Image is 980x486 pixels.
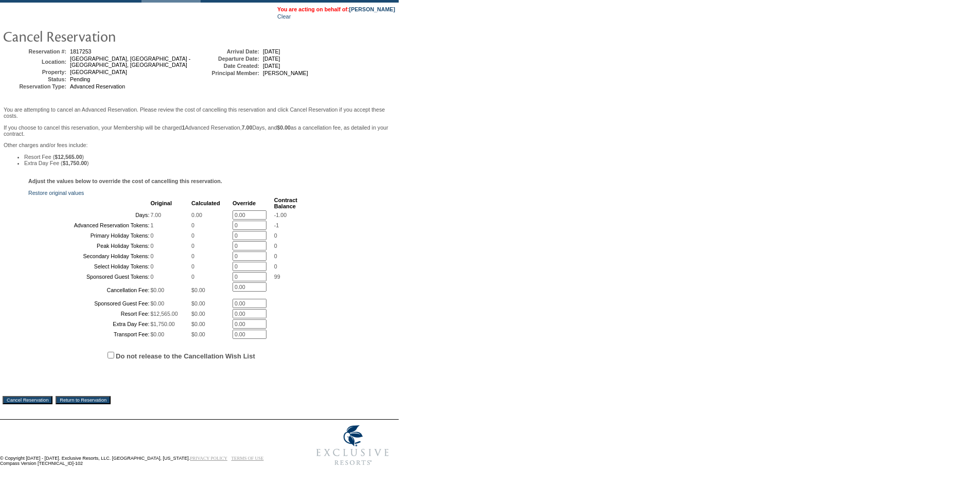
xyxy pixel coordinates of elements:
[263,56,280,62] span: [DATE]
[55,154,82,160] b: $12,565.00
[274,263,277,269] span: 0
[191,243,194,249] span: 0
[24,154,395,160] li: Resort Fee ( )
[191,331,205,337] span: $0.00
[28,190,84,196] a: Restore original values
[191,321,205,327] span: $0.00
[29,241,149,250] td: Peak Holiday Tokens:
[274,222,279,228] span: -1
[191,200,220,206] b: Calculated
[274,253,277,259] span: 0
[274,274,280,280] span: 99
[5,48,66,55] td: Reservation #:
[70,83,125,89] span: Advanced Reservation
[29,231,149,240] td: Primary Holiday Tokens:
[274,197,297,209] b: Contract Balance
[5,56,66,68] td: Location:
[191,287,205,293] span: $0.00
[263,70,308,76] span: [PERSON_NAME]
[191,300,205,307] span: $0.00
[28,178,222,184] b: Adjust the values below to override the cost of cancelling this reservation.
[29,251,149,261] td: Secondary Holiday Tokens:
[277,13,291,20] a: Clear
[150,311,177,317] span: $12,565.00
[277,124,291,131] b: $0.00
[274,232,277,239] span: 0
[198,56,259,62] td: Departure Date:
[56,396,111,404] input: Return to Reservation
[191,222,194,228] span: 0
[182,124,185,131] b: 1
[3,26,208,46] img: pgTtlCancelRes.gif
[191,253,194,259] span: 0
[5,76,66,82] td: Status:
[274,212,287,218] span: -1.00
[277,6,395,12] span: You are acting on behalf of:
[274,243,277,249] span: 0
[29,210,149,220] td: Days:
[4,106,395,119] p: You are attempting to cancel an Advanced Reservation. Please review the cost of cancelling this r...
[29,282,149,298] td: Cancellation Fee:
[191,232,194,239] span: 0
[70,69,127,75] span: [GEOGRAPHIC_DATA]
[263,63,280,69] span: [DATE]
[150,243,153,249] span: 0
[150,200,172,206] b: Original
[150,287,164,293] span: $0.00
[29,319,149,329] td: Extra Day Fee:
[307,420,399,471] img: Exclusive Resorts
[116,352,255,360] label: Do not release to the Cancellation Wish List
[29,262,149,271] td: Select Holiday Tokens:
[190,456,227,461] a: PRIVACY POLICY
[24,160,395,166] li: Extra Day Fee ( )
[29,330,149,339] td: Transport Fee:
[150,321,174,327] span: $1,750.00
[150,331,164,337] span: $0.00
[191,212,202,218] span: 0.00
[150,212,161,218] span: 7.00
[29,221,149,230] td: Advanced Reservation Tokens:
[150,263,153,269] span: 0
[150,222,153,228] span: 1
[5,69,66,75] td: Property:
[198,48,259,55] td: Arrival Date:
[4,124,395,137] p: If you choose to cancel this reservation, your Membership will be charged Advanced Reservation, D...
[70,76,90,82] span: Pending
[349,6,395,12] a: [PERSON_NAME]
[150,253,153,259] span: 0
[5,83,66,89] td: Reservation Type:
[29,299,149,308] td: Sponsored Guest Fee:
[3,396,52,404] input: Cancel Reservation
[29,309,149,318] td: Resort Fee:
[4,106,395,166] span: Other charges and/or fees include:
[150,274,153,280] span: 0
[70,48,92,55] span: 1817253
[233,200,256,206] b: Override
[29,272,149,281] td: Sponsored Guest Tokens:
[231,456,264,461] a: TERMS OF USE
[63,160,87,166] b: $1,750.00
[263,48,280,55] span: [DATE]
[198,63,259,69] td: Date Created:
[70,56,190,68] span: [GEOGRAPHIC_DATA], [GEOGRAPHIC_DATA] - [GEOGRAPHIC_DATA], [GEOGRAPHIC_DATA]
[191,274,194,280] span: 0
[150,300,164,307] span: $0.00
[150,232,153,239] span: 0
[242,124,253,131] b: 7.00
[191,263,194,269] span: 0
[191,311,205,317] span: $0.00
[198,70,259,76] td: Principal Member:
